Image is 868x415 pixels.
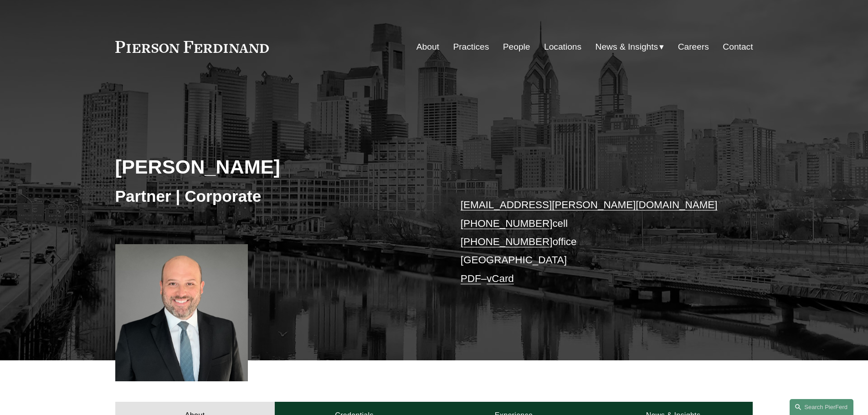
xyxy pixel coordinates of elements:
[487,273,514,284] a: vCard
[461,236,553,247] a: [PHONE_NUMBER]
[790,399,853,415] a: Search this site
[461,218,553,229] a: [PHONE_NUMBER]
[461,196,726,288] p: cell office [GEOGRAPHIC_DATA] –
[596,39,658,55] span: News & Insights
[416,38,439,56] a: About
[461,199,718,210] a: [EMAIL_ADDRESS][PERSON_NAME][DOMAIN_NAME]
[596,38,664,56] a: folder dropdown
[453,38,489,56] a: Practices
[678,38,709,56] a: Careers
[544,38,581,56] a: Locations
[461,273,481,284] a: PDF
[115,186,434,206] h3: Partner | Corporate
[503,38,530,56] a: People
[723,38,753,56] a: Contact
[115,155,434,179] h2: [PERSON_NAME]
